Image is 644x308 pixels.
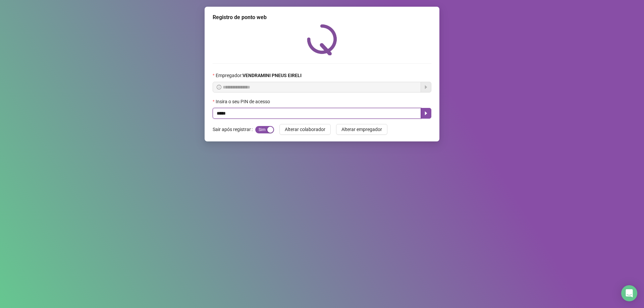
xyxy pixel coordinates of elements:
button: Alterar colaborador [279,124,331,135]
span: Alterar empregador [341,126,382,133]
label: Insira o seu PIN de acesso [213,98,274,105]
strong: VENDRAMINI PNEUS EIRELI [243,73,302,78]
img: QRPoint [307,24,337,55]
span: caret-right [423,111,429,116]
span: info-circle [217,85,221,89]
span: Empregador : [216,72,302,79]
span: Alterar colaborador [285,126,325,133]
button: Alterar empregador [336,124,387,135]
div: Open Intercom Messenger [621,285,637,301]
div: Registro de ponto web [213,13,431,21]
label: Sair após registrar [213,124,255,135]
